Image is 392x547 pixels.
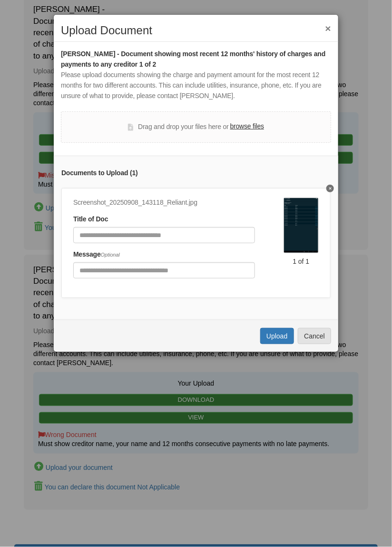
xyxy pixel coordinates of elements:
button: × [325,23,331,33]
label: Title of Doc [73,214,108,225]
h2: Upload Document [61,24,331,37]
label: browse files [230,121,264,132]
label: Message [73,249,120,260]
img: Screenshot_20250908_143118_Reliant.jpg [284,198,319,253]
button: Cancel [298,328,331,344]
div: Screenshot_20250908_143118_Reliant.jpg [73,198,255,208]
button: Upload [260,328,294,344]
div: Documents to Upload ( 1 ) [61,168,331,179]
button: Delete undefined [326,185,334,192]
div: 1 of 1 [284,257,319,266]
div: [PERSON_NAME] - Document showing most recent 12 months' history of charges and payments to any cr... [61,49,331,70]
div: Please upload documents showing the charge and payment amount for the most recent 12 months for t... [61,70,331,101]
div: Drag and drop your files here or [128,121,264,133]
input: Include any comments on this document [73,262,255,278]
input: Document Title [73,227,255,243]
span: Optional [101,252,120,258]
